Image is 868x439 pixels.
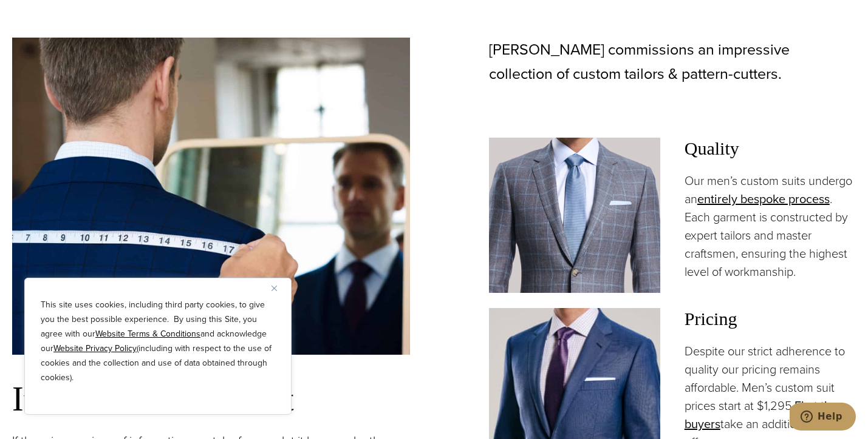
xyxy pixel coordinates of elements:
[685,172,856,281] p: Our men’s custom suits undergo an . Each garment is constructed by expert tailors and master craf...
[12,379,410,420] h3: It’s All About the Fit
[685,138,856,159] h3: Quality
[272,281,286,295] button: Close
[790,403,856,433] iframe: Opens a widget where you can chat to one of our agents
[41,298,275,385] p: This site uses cookies, including third party cookies, to give you the best possible experience. ...
[53,342,137,355] a: Website Privacy Policy
[272,286,277,291] img: Close
[12,38,410,355] img: Bespoke tailor measuring the shoulder of client wearing a blue bespoke suit.
[685,308,856,330] h3: Pricing
[697,190,830,208] a: entirely bespoke process
[489,38,856,86] p: [PERSON_NAME] commissions an impressive collection of custom tailors & pattern-cutters.
[95,327,200,340] a: Website Terms & Conditions
[489,138,660,293] img: Client in Zegna grey windowpane bespoke suit with white shirt and light blue tie.
[685,397,844,433] a: First time buyers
